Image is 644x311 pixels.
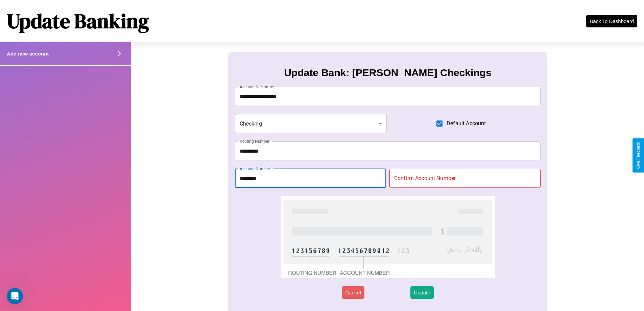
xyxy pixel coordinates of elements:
button: Update [410,286,433,299]
img: check [281,196,495,278]
div: Give Feedback [636,142,641,169]
label: Routing Number [240,138,269,144]
span: Default Account [447,119,486,128]
label: Account Number [240,166,270,172]
iframe: Intercom live chat [7,288,23,304]
h3: Update Bank: [PERSON_NAME] Checkings [284,67,491,79]
h4: Add new account [7,51,49,57]
label: Account Nickname [240,84,274,90]
h1: Update Banking [7,7,149,35]
button: Cancel [342,286,364,299]
div: Checking [235,114,387,133]
button: Back To Dashboard [586,15,637,27]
